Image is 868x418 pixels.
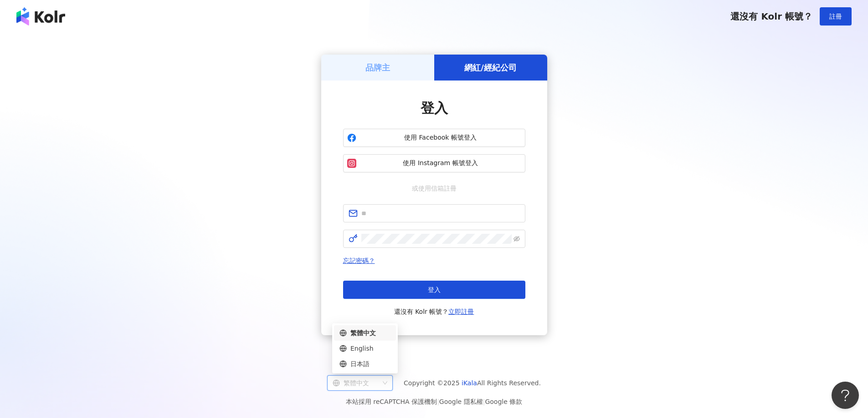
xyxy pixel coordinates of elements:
[343,129,525,147] button: 使用 Facebook 帳號登入
[343,154,525,172] button: 使用 Instagram 帳號登入
[421,100,448,116] span: 登入
[404,378,541,388] span: Copyright © 2025 All Rights Reserved.
[829,13,842,20] span: 註冊
[339,359,390,369] div: 日本語
[406,183,463,193] span: 或使用信箱註冊
[464,62,517,73] h5: 網紅/經紀公司
[730,11,812,22] span: 還沒有 Kolr 帳號？
[360,133,521,142] span: 使用 Facebook 帳號登入
[339,328,390,338] div: 繁體中文
[343,257,375,264] a: 忘記密碼？
[514,236,520,242] span: eye-invisible
[339,343,390,353] div: English
[428,286,441,293] span: 登入
[346,396,522,407] span: 本站採用 reCAPTCHA 保護機制
[365,62,390,73] h5: 品牌主
[343,281,525,299] button: 登入
[820,7,852,25] button: 註冊
[439,398,483,405] a: Google 隱私權
[832,382,859,409] iframe: Help Scout Beacon - Open
[485,398,522,405] a: Google 條款
[483,398,485,405] span: |
[448,308,474,315] a: 立即註冊
[333,376,379,390] div: 繁體中文
[360,159,521,168] span: 使用 Instagram 帳號登入
[462,379,477,387] a: iKala
[394,306,474,317] span: 還沒有 Kolr 帳號？
[437,398,439,405] span: |
[16,7,65,25] img: logo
